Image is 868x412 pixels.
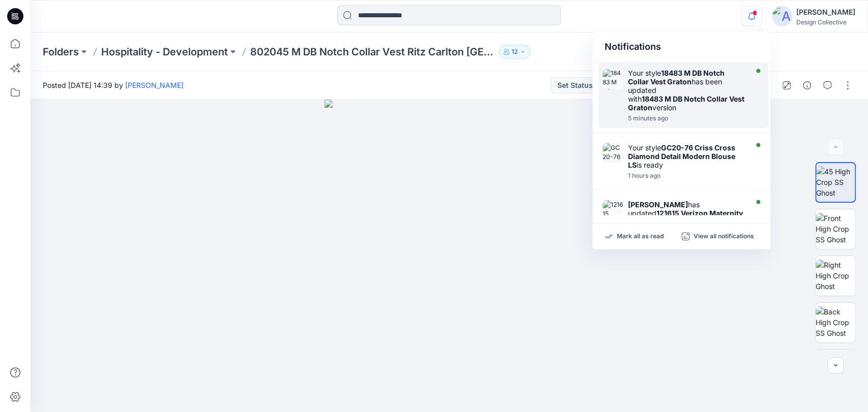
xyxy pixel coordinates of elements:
span: Posted [DATE] 14:39 by [43,80,184,90]
strong: 18483 M DB Notch Collar Vest Graton [628,69,725,86]
img: Back High Crop SS Ghost [816,306,855,338]
img: 121615 Verizon Maternity Windbreaker [603,200,623,220]
div: Your style has been updated with version [628,69,745,112]
img: eyJhbGciOiJIUzI1NiIsImtpZCI6IjAiLCJzbHQiOiJzZXMiLCJ0eXAiOiJKV1QifQ.eyJkYXRhIjp7InR5cGUiOiJzdG9yYW... [324,100,575,412]
p: Mark all as read [617,232,664,241]
strong: 18483 M DB Notch Collar Vest Graton [628,94,744,112]
p: 12 [512,46,518,57]
button: 12 [499,45,530,59]
div: has updated with [628,200,745,234]
div: Tuesday, September 16, 2025 13:20 [628,115,745,122]
div: Your style is ready [628,143,745,169]
strong: GC20-76 Criss Cross Diamond Detail Modern Blouse LS [628,143,735,169]
p: 802045 M DB Notch Collar Vest Ritz Carlton [GEOGRAPHIC_DATA] [250,45,495,59]
button: Details [799,77,815,93]
p: View all notifications [694,232,754,241]
img: 18483 M DB Notch Collar Vest Graton [603,69,623,89]
img: avatar [772,6,792,26]
strong: [PERSON_NAME] [628,200,688,208]
div: Design Collective [796,18,855,26]
a: Hospitality - Development [101,45,228,59]
a: [PERSON_NAME] [125,81,184,89]
strong: 121615 Verizon Maternity Windbreaker [628,208,743,226]
img: GC20-76 Criss Cross Diamond Detail Modern Blouse LS [603,143,623,163]
div: [PERSON_NAME] [796,6,855,18]
div: Tuesday, September 16, 2025 11:59 [628,172,745,179]
div: Notifications [592,31,770,62]
img: Front High Crop SS Ghost [816,213,855,245]
a: Folders [43,45,79,59]
img: 45 High Crop SS Ghost [816,166,855,198]
img: Right High Crop Ghost [816,260,855,292]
